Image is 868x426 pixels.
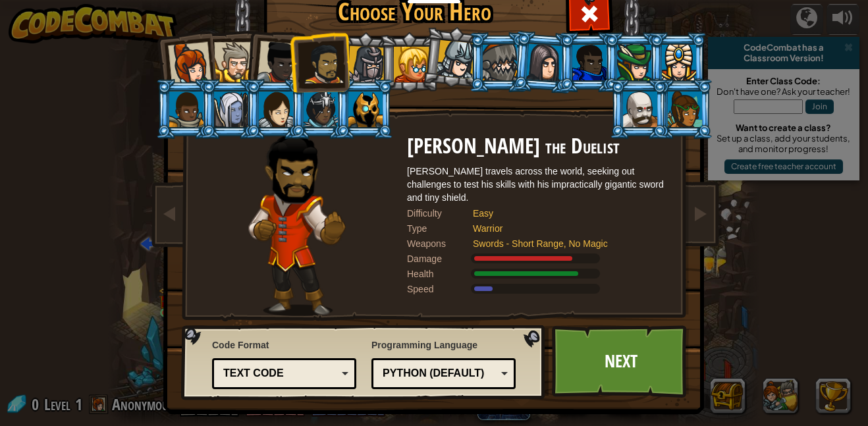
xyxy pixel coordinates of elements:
[212,338,356,352] span: Code Format
[153,30,217,94] li: Captain Anya Weston
[469,32,528,92] li: Senick Steelclaw
[379,32,439,92] li: Miss Hushbaum
[512,30,575,94] li: Omarn Brewstone
[552,325,690,398] a: Next
[609,79,668,139] li: Okar Stompfoot
[200,79,259,139] li: Nalfar Cryptor
[333,31,396,94] li: Amara Arrowhead
[383,366,497,381] div: Python (Default)
[407,267,473,280] div: Health
[407,207,473,220] div: Difficulty
[473,222,657,235] div: Warrior
[648,32,707,92] li: Pender Spellbane
[155,79,215,139] li: Arryn Stonewall
[473,237,657,250] div: Swords - Short Range, No Magic
[654,79,713,139] li: Zana Woodheart
[407,165,670,204] div: [PERSON_NAME] travels across the world, seeking out challenges to test his skills with his imprac...
[223,366,337,381] div: Text code
[407,252,473,265] div: Damage
[181,325,549,400] img: language-selector-background.png
[558,32,618,92] li: Gordon the Stalwart
[473,207,657,220] div: Easy
[200,30,259,90] li: Sir Tharin Thunderfist
[407,222,473,235] div: Type
[245,79,304,139] li: Illia Shieldsmith
[371,338,516,352] span: Programming Language
[407,282,670,296] div: Moves at 6 meters per second.
[407,237,473,250] div: Weapons
[407,135,670,158] h2: [PERSON_NAME] the Duelist
[242,28,307,92] li: Lady Ida Justheart
[407,267,670,280] div: Gains 140% of listed Warrior armor health.
[290,79,349,139] li: Usara Master Wizard
[289,32,350,93] li: Alejandro the Duelist
[421,24,486,90] li: Hattori Hanzō
[603,32,663,92] li: Naria of the Leaf
[407,282,473,296] div: Speed
[407,252,670,265] div: Deals 120% of listed Warrior weapon damage.
[248,135,345,316] img: duelist-pose.png
[335,79,394,139] li: Ritic the Cold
